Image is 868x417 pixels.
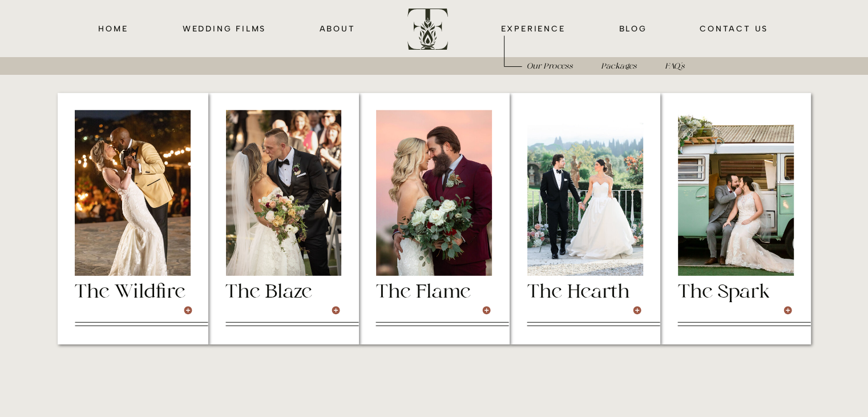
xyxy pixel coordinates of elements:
a: CONTACT us [699,22,770,35]
a: The Blaze [225,282,341,301]
i: Packages [601,62,636,71]
a: The Spark [678,282,794,301]
a: The Flame [376,282,492,301]
a: The Hearth [527,282,643,301]
a: Our Process [527,59,576,73]
a: blog [619,22,648,35]
a: HOME [97,22,130,35]
a: wedding films [181,22,268,35]
i: Our Process [527,62,573,71]
a: The Wildfire [75,282,191,301]
a: FAQ's [663,59,687,73]
a: EXPERIENCE [499,22,568,35]
i: FAQ's [664,62,684,71]
a: Packages [596,59,643,73]
a: about [319,22,356,35]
